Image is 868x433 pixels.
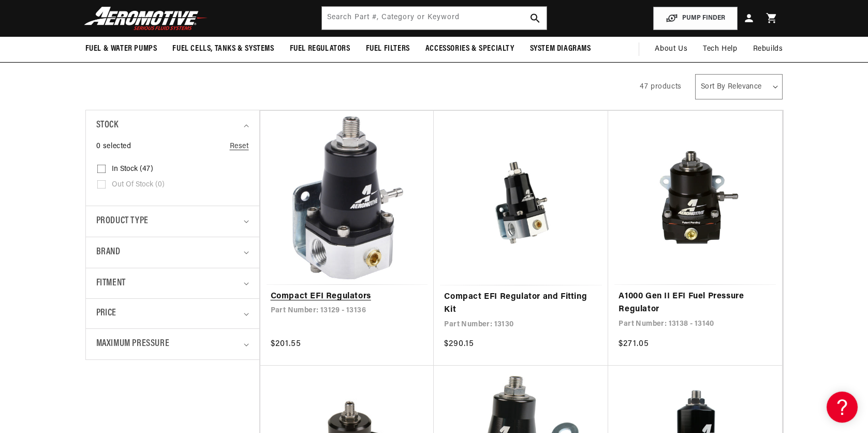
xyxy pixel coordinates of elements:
summary: Fuel Filters [358,37,418,61]
input: Search by Part Number, Category or Keyword [322,7,547,30]
span: Fuel & Water Pumps [85,44,157,54]
summary: Maximum Pressure (0 selected) [96,329,249,359]
span: Fuel Regulators [290,44,350,54]
summary: Fuel Regulators [282,37,358,61]
span: Fuel Cells, Tanks & Systems [172,44,274,54]
button: PUMP FINDER [653,7,738,30]
button: search button [524,7,547,30]
summary: Rebuilds [745,37,791,62]
span: Maximum Pressure [96,337,170,352]
span: Price [96,307,116,321]
span: Fuel Filters [366,44,410,54]
span: Product type [96,214,149,229]
span: Brand [96,245,121,260]
a: Compact EFI Regulators [271,290,424,304]
img: Aeromotive [81,6,211,31]
span: 0 selected [96,141,131,152]
summary: Fuel & Water Pumps [78,37,165,61]
a: Compact EFI Regulator and Fitting Kit [444,291,598,317]
span: 47 products [640,83,682,91]
summary: Stock (0 selected) [96,110,249,141]
span: System Diagrams [530,44,591,54]
span: Accessories & Specialty [425,44,514,54]
span: About Us [655,45,687,53]
summary: Product type (0 selected) [96,206,249,237]
a: Reset [230,141,249,152]
summary: Tech Help [695,37,745,62]
span: Stock [96,118,119,133]
summary: Accessories & Specialty [418,37,522,61]
summary: Price [96,299,249,328]
span: Rebuilds [753,44,783,55]
summary: Fuel Cells, Tanks & Systems [165,37,282,61]
span: In stock (47) [112,165,153,174]
summary: System Diagrams [522,37,599,61]
span: Tech Help [703,44,737,55]
a: A1000 Gen II EFI Fuel Pressure Regulator [619,290,772,316]
span: Out of stock (0) [112,180,165,190]
summary: Brand (0 selected) [96,237,249,268]
summary: Fitment (0 selected) [96,268,249,299]
span: Fitment [96,276,126,291]
a: About Us [647,37,695,62]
